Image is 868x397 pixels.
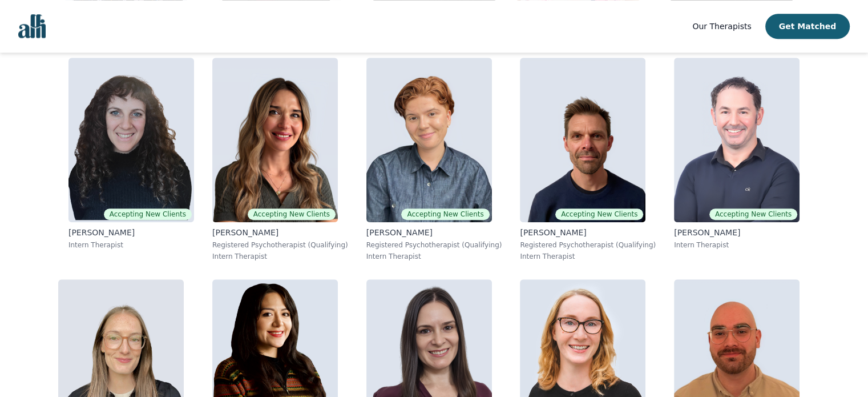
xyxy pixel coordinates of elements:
[68,227,194,238] p: [PERSON_NAME]
[366,252,502,261] p: Intern Therapist
[18,14,46,38] img: alli logo
[59,49,203,270] a: Shira_BlakeAccepting New Clients[PERSON_NAME]Intern Therapist
[212,58,338,222] img: Natalia_Simachkevitch
[692,19,751,33] a: Our Therapists
[511,49,665,270] a: Todd_SchiedelAccepting New Clients[PERSON_NAME]Registered Psychotherapist (Qualifying)Intern Ther...
[692,22,751,31] span: Our Therapists
[366,58,492,222] img: Capri_Contreras-De Blasis
[203,49,357,270] a: Natalia_SimachkevitchAccepting New Clients[PERSON_NAME]Registered Psychotherapist (Qualifying)Int...
[555,208,643,220] span: Accepting New Clients
[248,208,336,220] span: Accepting New Clients
[674,58,800,222] img: Christopher_Hillier
[212,227,348,238] p: [PERSON_NAME]
[357,49,511,270] a: Capri_Contreras-De BlasisAccepting New Clients[PERSON_NAME]Registered Psychotherapist (Qualifying...
[212,252,348,261] p: Intern Therapist
[212,240,348,250] p: Registered Psychotherapist (Qualifying)
[366,240,502,250] p: Registered Psychotherapist (Qualifying)
[674,227,800,238] p: [PERSON_NAME]
[520,227,656,238] p: [PERSON_NAME]
[665,49,809,270] a: Christopher_HillierAccepting New Clients[PERSON_NAME]Intern Therapist
[765,14,850,39] button: Get Matched
[68,240,194,250] p: Intern Therapist
[401,208,489,220] span: Accepting New Clients
[68,58,194,222] img: Shira_Blake
[674,240,800,250] p: Intern Therapist
[104,208,192,220] span: Accepting New Clients
[520,252,656,261] p: Intern Therapist
[520,240,656,250] p: Registered Psychotherapist (Qualifying)
[520,58,645,222] img: Todd_Schiedel
[366,227,502,238] p: [PERSON_NAME]
[709,208,797,220] span: Accepting New Clients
